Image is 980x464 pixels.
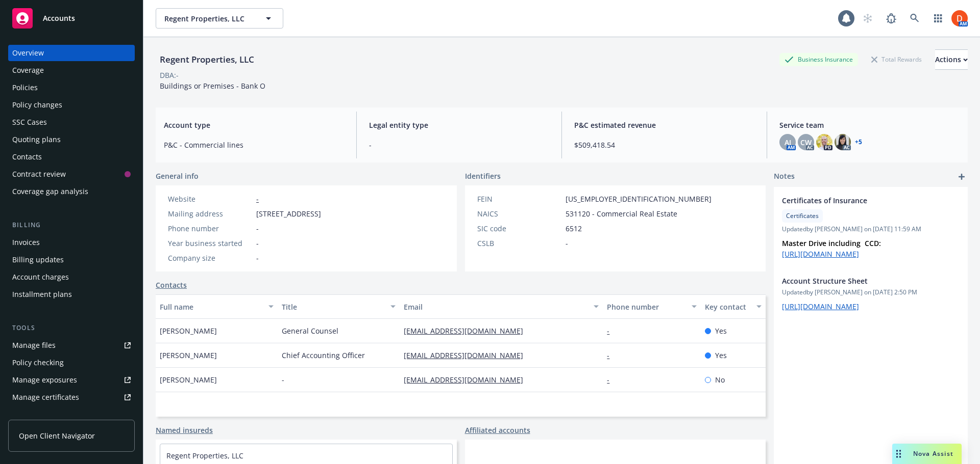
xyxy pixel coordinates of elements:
span: 6512 [566,223,582,234]
span: Nova Assist [913,449,953,458]
a: [URL][DOMAIN_NAME] [782,249,859,259]
span: Buildings or Premises - Bank O [160,81,265,91]
a: Overview [8,45,135,61]
span: - [256,253,259,263]
a: Regent Properties, LLC [166,451,243,460]
span: Service team [779,120,960,130]
button: Nova Assist [892,444,962,464]
span: Accounts [43,14,75,22]
div: NAICS [477,208,561,219]
div: Contract review [12,166,66,182]
a: +5 [855,139,862,145]
div: Billing [8,220,135,230]
a: Invoices [8,234,135,251]
div: Actions [935,50,968,69]
span: Open Client Navigator [19,430,95,441]
img: photo [816,134,832,150]
a: Manage exposures [8,372,135,388]
button: Title [278,294,400,319]
div: Title [282,302,384,312]
span: - [369,140,549,150]
div: Policy changes [12,97,62,113]
span: [PERSON_NAME] [160,374,217,385]
a: Coverage [8,62,135,78]
span: - [566,238,568,249]
strong: Master Drive including CCD: [782,238,881,248]
a: [EMAIL_ADDRESS][DOMAIN_NAME] [404,326,531,336]
button: Email [400,294,603,319]
a: [URL][DOMAIN_NAME] [782,302,859,311]
button: Full name [156,294,278,319]
div: SIC code [477,223,561,234]
div: Manage exposures [12,372,77,388]
span: Account Structure Sheet [782,276,933,286]
div: Phone number [168,223,252,234]
div: Manage files [12,337,56,353]
div: Company size [168,253,252,263]
div: Certificates of InsuranceCertificatesUpdatedby [PERSON_NAME] on [DATE] 11:59 AMMaster Drive inclu... [774,187,968,267]
a: Policy changes [8,97,135,113]
span: - [256,238,259,249]
div: Year business started [168,238,252,249]
div: Policies [12,79,38,96]
a: Switch app [928,8,948,29]
div: Total Rewards [866,53,927,66]
img: photo [951,10,968,26]
a: Contacts [156,280,187,290]
a: Accounts [8,4,135,33]
a: SSC Cases [8,114,135,130]
span: Certificates of Insurance [782,195,933,206]
span: Yes [715,325,727,336]
span: Identifiers [465,171,501,181]
a: Manage certificates [8,389,135,405]
div: Invoices [12,234,40,251]
a: Start snowing [857,8,878,29]
button: Regent Properties, LLC [156,8,283,29]
div: Account Structure SheetUpdatedby [PERSON_NAME] on [DATE] 2:50 PM[URL][DOMAIN_NAME] [774,267,968,320]
a: Manage claims [8,406,135,423]
span: Account type [164,120,344,130]
a: Report a Bug [881,8,901,29]
button: Actions [935,49,968,70]
div: Email [404,302,587,312]
span: - [256,223,259,234]
div: Policy checking [12,354,64,371]
div: Coverage [12,62,44,78]
button: Key contact [701,294,766,319]
span: Certificates [786,211,819,221]
span: [PERSON_NAME] [160,350,217,361]
div: Key contact [705,302,750,312]
div: Manage certificates [12,389,79,405]
a: add [955,171,968,183]
span: Updated by [PERSON_NAME] on [DATE] 2:50 PM [782,288,960,297]
a: Affiliated accounts [465,425,530,435]
img: photo [835,134,851,150]
div: SSC Cases [12,114,47,130]
div: Mailing address [168,208,252,219]
span: - [282,374,284,385]
span: AJ [785,137,791,148]
div: Tools [8,323,135,333]
a: - [607,375,618,385]
div: Drag to move [892,444,905,464]
div: Installment plans [12,286,72,303]
a: - [607,326,618,336]
span: CW [800,137,812,148]
a: - [256,194,259,204]
span: P&C estimated revenue [574,120,754,130]
a: [EMAIL_ADDRESS][DOMAIN_NAME] [404,375,531,385]
a: - [607,350,618,360]
div: Full name [160,302,262,312]
a: Account charges [8,269,135,285]
a: Search [904,8,925,29]
div: Coverage gap analysis [12,183,88,200]
button: Phone number [603,294,700,319]
a: Named insureds [156,425,213,435]
span: No [715,374,725,385]
div: Overview [12,45,44,61]
span: Updated by [PERSON_NAME] on [DATE] 11:59 AM [782,225,960,234]
a: Coverage gap analysis [8,183,135,200]
div: Billing updates [12,252,64,268]
div: Phone number [607,302,685,312]
a: Contract review [8,166,135,182]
